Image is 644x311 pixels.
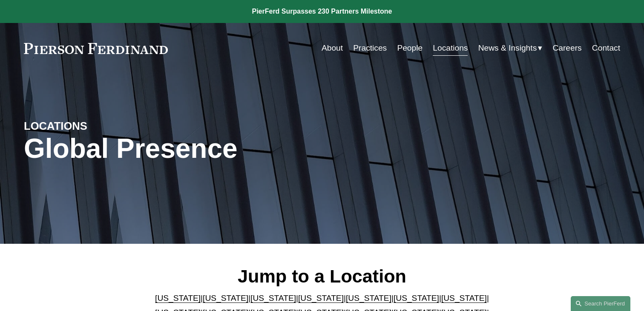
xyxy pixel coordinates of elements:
[148,265,496,287] h2: Jump to a Location
[441,294,487,302] a: [US_STATE]
[346,294,391,302] a: [US_STATE]
[298,294,344,302] a: [US_STATE]
[322,40,343,56] a: About
[478,40,543,56] a: folder dropdown
[250,294,296,302] a: [US_STATE]
[353,40,387,56] a: Practices
[394,294,439,302] a: [US_STATE]
[433,40,468,56] a: Locations
[24,133,421,164] h1: Global Presence
[203,294,248,302] a: [US_STATE]
[552,40,581,56] a: Careers
[478,41,537,56] span: News & Insights
[571,296,630,311] a: Search this site
[397,40,423,56] a: People
[24,119,173,133] h4: LOCATIONS
[592,40,620,56] a: Contact
[155,294,201,302] a: [US_STATE]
